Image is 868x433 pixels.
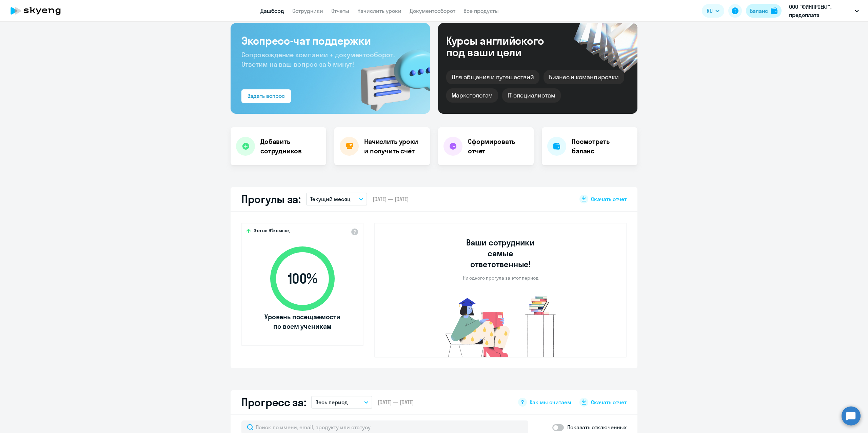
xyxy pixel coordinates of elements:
span: Сопровождение компании + документооборот. Ответим на ваш вопрос за 5 минут! [241,50,395,68]
span: RU [707,7,713,15]
button: Весь период [311,396,372,409]
h2: Прогулы за: [241,192,301,206]
span: Скачать отчет [591,398,627,406]
span: [DATE] — [DATE] [378,398,414,406]
img: balance [771,7,777,14]
h2: Прогресс за: [241,395,306,409]
div: Задать вопрос [248,92,285,100]
div: Баланс [750,7,768,15]
div: Бизнес и командировки [544,70,624,84]
div: IT-специалистам [502,88,560,103]
p: Показать отключенных [567,423,627,431]
a: Сотрудники [292,7,323,14]
span: Скачать отчет [591,195,627,203]
p: Весь период [315,398,348,406]
div: Для общения и путешествий [446,70,539,84]
h3: Экспресс-чат поддержки [241,34,419,47]
p: Текущий месяц [310,195,351,203]
img: bg-img [351,38,430,114]
p: ООО "ФИНПРОЕКТ", предоплата [789,3,852,19]
span: Как мы считаем [530,398,571,406]
button: ООО "ФИНПРОЕКТ", предоплата [786,3,862,19]
p: Ни одного прогула за этот период [463,275,538,281]
h3: Ваши сотрудники самые ответственные! [457,237,544,269]
a: Все продукты [463,7,499,14]
span: Уровень посещаемости по всем ученикам [263,312,341,331]
span: 100 % [263,270,341,287]
div: Курсы английского под ваши цели [446,35,562,58]
h4: Сформировать отчет [468,137,528,156]
a: Отчеты [331,7,349,14]
button: RU [702,4,724,18]
span: [DATE] — [DATE] [373,195,409,203]
a: Документооборот [410,7,455,14]
h4: Начислить уроки и получить счёт [364,137,423,156]
button: Балансbalance [746,4,782,18]
button: Текущий месяц [306,193,367,205]
a: Дашборд [260,7,284,14]
h4: Добавить сотрудников [260,137,321,156]
div: Маркетологам [446,88,498,103]
span: Это на 9% выше, [254,228,290,236]
img: no-truants [433,295,569,357]
h4: Посмотреть баланс [572,137,632,156]
button: Задать вопрос [241,89,291,103]
a: Начислить уроки [357,7,401,14]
